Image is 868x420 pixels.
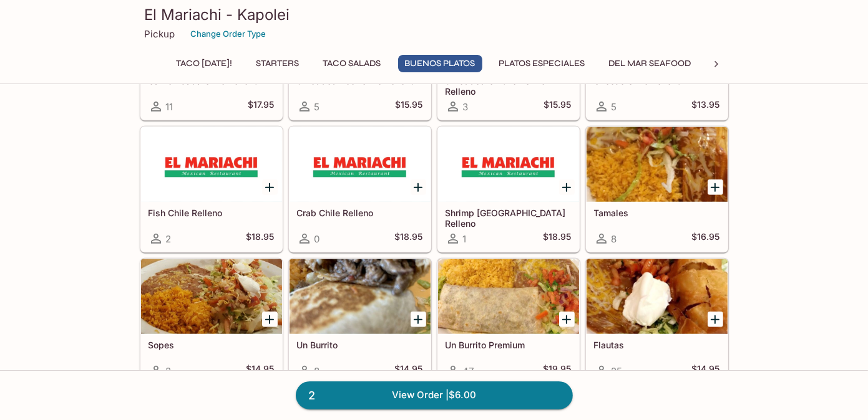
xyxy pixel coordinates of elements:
h5: $17.95 [248,99,275,114]
span: 8 [612,233,617,245]
button: Del Mar Seafood [602,55,698,72]
h5: Crab Chile Relleno [297,208,423,218]
h5: Tamales [594,208,720,218]
a: Tamales8$16.95 [586,126,728,252]
span: 1 [463,233,467,245]
span: 5 [315,101,320,113]
button: Taco [DATE]! [170,55,240,72]
span: 8 [315,365,320,377]
button: Add Un Burrito [411,312,426,327]
button: Add Fish Chile Relleno [262,179,278,195]
h5: Sopes [149,340,275,350]
button: Add Un Burrito Premium [559,312,575,327]
button: Add Sopes [262,312,278,327]
span: 3 [463,101,469,113]
button: Add Crab Chile Relleno [411,179,426,195]
button: Buenos Platos [398,55,482,72]
h5: $15.95 [396,99,423,114]
a: 2View Order |$6.00 [296,381,573,409]
p: Pickup [145,28,175,40]
span: 25 [612,365,623,377]
span: 2 [166,233,172,245]
span: 2 [166,365,172,377]
div: Un Burrito Premium [438,259,579,334]
div: Flautas [587,259,728,334]
div: Sopes [141,259,282,334]
span: 2 [301,387,323,404]
a: Un Burrito Premium47$19.95 [437,259,580,384]
h5: $16.95 [692,231,720,246]
h5: Un Burrito [297,340,423,350]
button: Add Shrimp Chile Relleno [559,179,575,195]
button: Change Order Type [185,24,272,44]
h5: Flautas [594,340,720,350]
span: 5 [612,101,617,113]
div: Shrimp Chile Relleno [438,127,579,202]
h5: Shrimp [GEOGRAPHIC_DATA] Relleno [446,208,572,228]
a: Fish Chile Relleno2$18.95 [140,126,283,252]
h5: $18.95 [246,231,275,246]
h5: $18.95 [544,231,572,246]
a: Sopes2$14.95 [140,259,283,384]
h5: $14.95 [395,363,423,378]
span: 0 [315,233,320,245]
div: Fish Chile Relleno [141,127,282,202]
h5: Un Burrito Premium [446,340,572,350]
h3: El Mariachi - Kapolei [145,5,724,24]
h5: $18.95 [395,231,423,246]
a: Flautas25$14.95 [586,259,728,384]
button: Starters [250,55,306,72]
div: Tamales [587,127,728,202]
div: Crab Chile Relleno [290,127,431,202]
span: 47 [463,365,474,377]
span: 11 [166,101,173,113]
button: Taco Salads [316,55,388,72]
h5: $19.95 [544,363,572,378]
a: Un Burrito8$14.95 [289,259,431,384]
h5: $13.95 [692,99,720,114]
h5: $15.95 [544,99,572,114]
h5: Fish Chile Relleno [149,208,275,218]
h5: Shredded Chicken Chile Relleno [446,75,572,96]
button: Platos Especiales [492,55,592,72]
button: Add Flautas [708,312,723,327]
a: Shrimp [GEOGRAPHIC_DATA] Relleno1$18.95 [437,126,580,252]
a: Crab Chile Relleno0$18.95 [289,126,431,252]
div: Un Burrito [290,259,431,334]
h5: $14.95 [692,363,720,378]
h5: $14.95 [246,363,275,378]
button: Add Tamales [708,179,723,195]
